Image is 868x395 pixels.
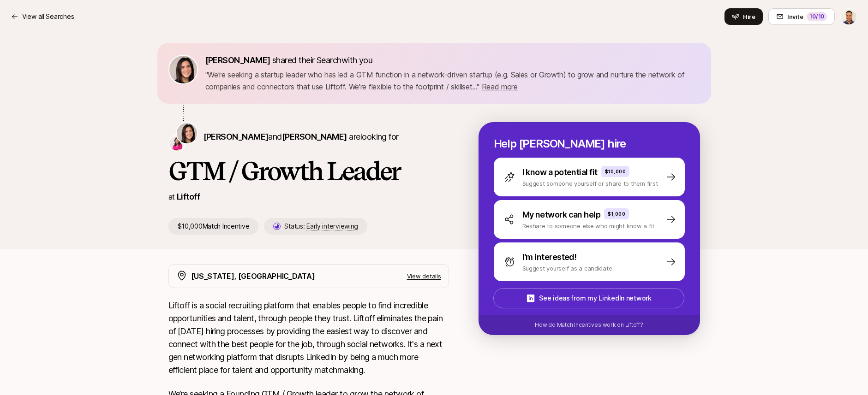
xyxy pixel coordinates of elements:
[168,157,449,185] h1: GTM / Growth Leader
[284,221,358,232] p: Status:
[482,82,518,91] span: Read more
[841,9,856,24] img: Craig Nestler
[522,179,658,188] p: Suggest someone yourself or share to them first
[522,221,655,230] p: Reshare to someone else who might know a fit
[535,321,643,329] p: How do Match Incentives work on Liftoff?
[205,69,700,93] p: " We're seeking a startup leader who has led a GTM function in a network-driven startup (e.g. Sal...
[168,191,175,203] p: at
[205,55,270,65] span: [PERSON_NAME]
[306,222,358,230] span: Early interviewing
[768,8,835,25] button: Invite10/10
[191,270,315,282] p: [US_STATE], [GEOGRAPHIC_DATA]
[168,299,449,377] p: Liftoff is a social recruiting platform that enables people to find incredible opportunities and ...
[282,132,347,141] span: [PERSON_NAME]
[724,8,763,25] button: Hire
[522,208,601,221] p: My network can help
[169,56,197,83] img: 71d7b91d_d7cb_43b4_a7ea_a9b2f2cc6e03.jpg
[341,55,373,65] span: with you
[743,12,755,21] span: Hire
[608,210,625,218] p: $1,000
[522,264,612,273] p: Suggest yourself as a candidate
[169,136,184,151] img: Emma Frane
[840,8,857,25] button: Craig Nestler
[493,288,684,308] button: See ideas from my LinkedIn network
[177,123,197,143] img: Eleanor Morgan
[539,293,651,304] p: See ideas from my LinkedIn network
[177,192,200,201] a: Liftoff
[205,54,377,67] p: shared their Search
[407,271,441,281] p: View details
[787,12,803,21] span: Invite
[168,218,259,235] p: $10,000 Match Incentive
[605,168,626,175] p: $10,000
[807,12,827,21] div: 10 /10
[522,251,577,264] p: I'm interested!
[494,137,685,150] p: Help [PERSON_NAME] hire
[204,132,269,141] span: [PERSON_NAME]
[204,130,399,143] p: are looking for
[22,11,74,22] p: View all Searches
[522,166,598,179] p: I know a potential fit
[268,132,347,141] span: and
